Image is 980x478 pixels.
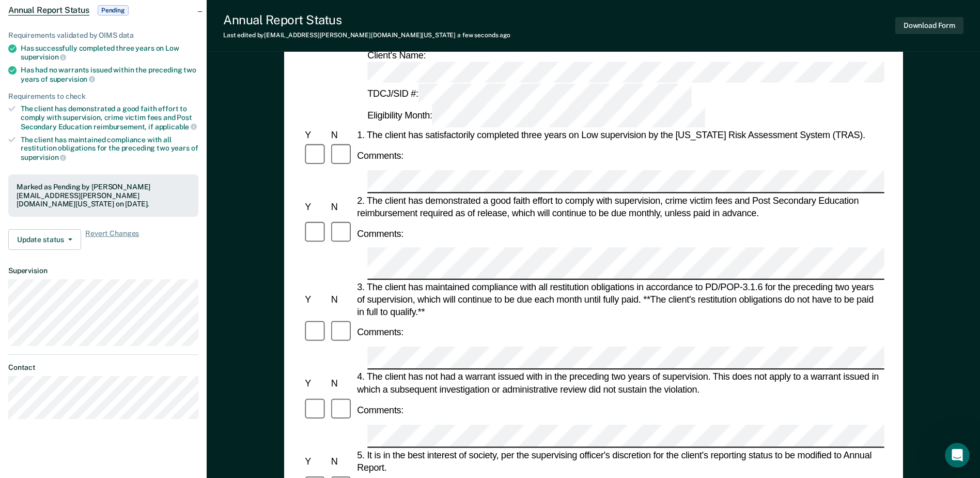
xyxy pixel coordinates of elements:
div: Requirements to check [8,92,198,101]
span: supervision [21,153,66,161]
button: Download Form [895,17,963,34]
span: Pending [98,5,129,16]
div: Annual Report Status [223,12,510,27]
div: Requirements validated by OIMS data [8,31,198,40]
div: 3. The client has maintained compliance with all restitution obligations in accordance to PD/POP-... [355,280,884,318]
div: Comments: [355,326,406,338]
div: Last edited by [EMAIL_ADDRESS][PERSON_NAME][DOMAIN_NAME][US_STATE] [223,32,510,39]
dt: Contact [8,363,198,372]
div: 5. It is in the best interest of society, per the supervising officer's discretion for the client... [355,449,884,474]
div: N [329,201,354,213]
span: Revert Changes [85,229,139,250]
span: supervision [50,75,95,83]
div: TDCJ/SID #: [365,84,693,106]
div: N [329,129,354,141]
div: The client has demonstrated a good faith effort to comply with supervision, crime victim fees and... [21,104,198,131]
div: N [329,293,354,305]
div: Comments: [355,404,406,416]
div: Marked as Pending by [PERSON_NAME][EMAIL_ADDRESS][PERSON_NAME][DOMAIN_NAME][US_STATE] on [DATE]. [17,183,190,208]
div: 4. The client has not had a warrant issued with in the preceding two years of supervision. This d... [355,371,884,396]
div: Has had no warrants issued within the preceding two years of [21,66,198,83]
span: supervision [21,53,66,61]
span: applicable [155,123,197,131]
div: 1. The client has satisfactorily completed three years on Low supervision by the [US_STATE] Risk ... [355,129,884,141]
div: Has successfully completed three years on Low [21,44,198,62]
div: The client has maintained compliance with all restitution obligations for the preceding two years of [21,136,198,162]
div: Comments: [355,227,406,240]
button: Update status [8,229,81,250]
div: N [329,377,354,390]
span: a few seconds ago [457,32,510,39]
span: Annual Report Status [8,5,89,16]
div: Comments: [355,150,406,162]
div: 2. The client has demonstrated a good faith effort to comply with supervision, crime victim fees ... [355,195,884,219]
div: Eligibility Month: [365,106,707,128]
div: Y [303,129,329,141]
div: N [329,455,354,468]
div: Y [303,377,329,390]
dt: Supervision [8,266,198,275]
iframe: Intercom live chat [945,443,970,468]
div: Y [303,293,329,305]
div: Y [303,455,329,468]
div: Y [303,201,329,213]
